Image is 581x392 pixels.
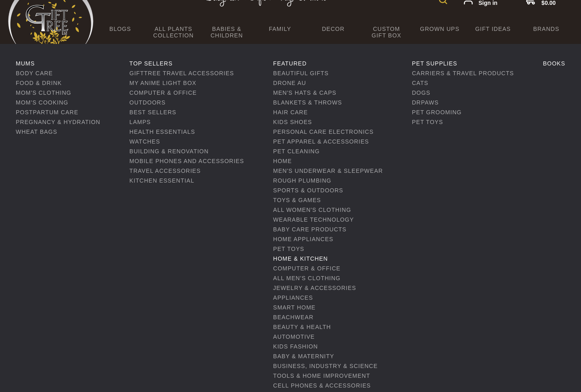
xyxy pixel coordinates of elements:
[129,168,201,174] a: Travel Accessories
[412,80,428,86] a: Cats
[94,20,147,37] a: BLOGS
[129,109,176,115] a: Best Sellers
[129,138,160,145] a: Watches
[273,255,328,262] a: Home & Kitchen
[307,20,360,37] a: Decor
[129,70,234,76] a: GiftTree Travel accessories
[200,20,253,44] a: Babies & Children
[273,70,329,76] a: Beautiful Gifts
[412,109,462,115] a: Pet Grooming
[129,80,197,86] a: My Anime Light Box
[16,99,68,106] a: Mom's Cooking
[273,177,331,184] a: Rough Plumbing
[129,99,166,106] a: Outdoors
[273,187,343,194] a: Sports & Outdoors
[16,80,62,86] a: Food & Drink
[412,70,514,76] a: Carriers & Travel Products
[129,60,173,67] a: Top Sellers
[360,20,413,44] a: Custom Gift Box
[273,382,371,389] a: Cell Phones & Accessories
[129,158,244,164] a: Mobile Phones And Accessories
[273,99,342,106] a: Blankets & Throws
[273,236,333,242] a: Home Appliances
[273,372,370,379] a: Tools & Home Improvement
[466,20,520,37] a: Gift Ideas
[543,60,565,67] a: Books
[273,207,351,213] a: All Women's Clothing
[273,265,341,272] a: Computer & Office
[273,275,341,281] a: All Men's Clothing
[273,333,315,340] a: Automotive
[273,138,369,145] a: Pet Apparel & Accessories
[147,20,200,44] a: All Plants Collection
[413,20,466,37] a: Grown Ups
[273,314,313,320] a: Beachwear
[129,148,209,155] a: Building & Renovation
[273,158,292,164] a: Home
[273,343,318,350] a: Kids Fashion
[273,353,334,359] a: Baby & Maternity
[412,60,457,67] a: Pet Supplies
[273,226,346,233] a: Baby care Products
[16,70,53,76] a: Body Care
[129,119,151,125] a: Lamps
[273,109,308,115] a: Hair Care
[273,285,356,291] a: Jewelry & Accessories
[273,246,304,252] a: Pet Toys
[273,119,312,125] a: Kids Shoes
[412,99,439,106] a: DrPaws
[129,128,195,135] a: Health Essentials
[129,89,197,96] a: Computer & Office
[273,89,336,96] a: Men's Hats & Caps
[273,216,354,223] a: Wearable Technology
[16,128,57,135] a: Wheat Bags
[16,60,35,67] a: Mums
[273,148,319,155] a: Pet Cleaning
[273,304,315,311] a: Smart Home
[273,128,373,135] a: Personal Care Electronics
[273,294,313,301] a: Appliances
[273,80,306,86] a: Drone AU
[16,109,79,115] a: Postpartum Care
[412,89,430,96] a: Dogs
[273,363,378,369] a: Business, Industry & Science
[520,20,573,37] a: Brands
[273,60,306,67] a: Featured
[16,89,71,96] a: Mom's Clothing
[273,197,321,203] a: Toys & Games
[16,119,100,125] a: Pregnancy & Hydration
[273,168,383,174] a: Men's Underwear & Sleepwear
[273,324,331,330] a: Beauty & Health
[253,20,307,37] a: Family
[412,119,443,125] a: Pet Toys
[129,177,194,184] a: Kitchen Essential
